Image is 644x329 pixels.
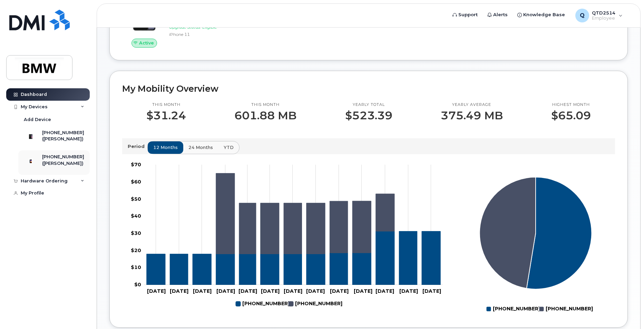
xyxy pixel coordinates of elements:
span: Support [458,11,478,18]
span: Alerts [493,11,508,18]
p: Yearly total [345,102,392,108]
span: Eligible [202,24,217,30]
tspan: [DATE] [330,288,349,294]
p: This month [234,102,296,108]
g: 864-887-9491 [147,231,440,285]
tspan: $60 [131,178,141,185]
g: 864-652-5161 [216,173,394,254]
p: $31.24 [146,109,186,122]
tspan: $0 [134,281,141,288]
tspan: [DATE] [170,288,188,294]
p: $523.39 [345,109,392,122]
span: Upgrade Status: [169,24,201,30]
span: Active [139,40,154,46]
tspan: $20 [131,247,141,253]
div: QTD2514 [570,9,627,22]
iframe: Messenger Launcher [614,299,639,324]
tspan: [DATE] [399,288,418,294]
p: Yearly average [441,102,503,108]
tspan: [DATE] [354,288,372,294]
tspan: [DATE] [147,288,166,294]
p: This month [146,102,186,108]
tspan: [DATE] [216,288,235,294]
p: 601.88 MB [234,109,296,122]
tspan: [DATE] [422,288,441,294]
tspan: [DATE] [193,288,212,294]
h2: My Mobility Overview [122,83,615,94]
span: QTD2514 [592,10,615,16]
div: iPhone 11 [169,31,236,37]
tspan: [DATE] [238,288,257,294]
g: Legend [486,303,593,315]
a: Knowledge Base [513,8,570,22]
tspan: [DATE] [284,288,302,294]
tspan: [DATE] [261,288,280,294]
p: Highest month [551,102,591,108]
tspan: $70 [131,161,141,168]
tspan: $10 [131,264,141,270]
g: Chart [131,161,443,310]
span: 24 months [188,144,213,151]
tspan: $40 [131,213,141,219]
p: 375.49 MB [441,109,503,122]
g: Chart [480,177,593,315]
a: Alerts [482,8,513,22]
span: Knowledge Base [523,11,565,18]
p: $65.09 [551,109,591,122]
tspan: $50 [131,196,141,202]
tspan: [DATE] [375,288,394,294]
g: Series [480,177,592,289]
span: YTD [224,144,234,151]
tspan: $30 [131,230,141,236]
p: Period [128,143,147,150]
a: Support [448,8,482,22]
tspan: [DATE] [306,288,325,294]
span: Q [580,11,585,20]
g: Legend [236,298,342,310]
g: 864-887-9491 [236,298,290,310]
span: Employee [592,16,615,21]
g: 864-652-5161 [289,298,342,310]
